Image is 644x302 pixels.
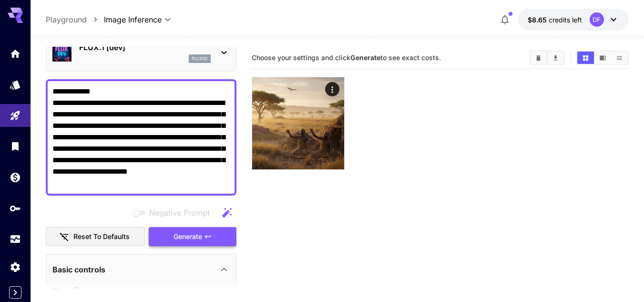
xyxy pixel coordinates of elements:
[149,227,236,247] button: Generate
[252,53,441,62] span: Choose your settings and click to see exact costs.
[149,207,210,219] span: Negative Prompt
[10,79,21,91] div: Models
[46,227,145,247] button: Reset to defaults
[10,110,21,122] div: Playground
[590,12,604,27] div: DF
[577,52,594,64] button: Show media in grid view
[325,82,339,96] div: Actions
[52,258,230,281] div: Basic controls
[594,52,611,64] button: Show media in video view
[46,14,87,25] a: Playground
[174,231,202,243] span: Generate
[529,51,565,65] div: Clear AllDownload All
[9,286,21,299] button: Expand sidebar
[252,77,344,169] img: 9k=
[576,51,629,65] div: Show media in grid viewShow media in video viewShow media in list view
[192,55,208,62] p: flux1d
[549,16,582,24] span: credits left
[52,264,105,275] p: Basic controls
[130,207,217,219] span: Negative prompts are not compatible with the selected model.
[10,140,21,152] div: Library
[104,14,162,25] span: Image Inference
[10,48,21,60] div: Home
[528,16,549,24] span: $8.65
[79,42,211,53] p: FLUX.1 [dev]
[52,38,230,67] div: FLUX.1 [dev]flux1d
[611,52,628,64] button: Show media in list view
[10,261,21,273] div: Settings
[528,15,582,25] div: $8.6461
[547,52,564,64] button: Download All
[530,52,547,64] button: Clear All
[10,202,21,214] div: API Keys
[350,53,380,62] b: Generate
[10,171,21,183] div: Wallet
[10,233,21,245] div: Usage
[518,9,629,31] button: $8.6461DF
[46,14,104,25] nav: breadcrumb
